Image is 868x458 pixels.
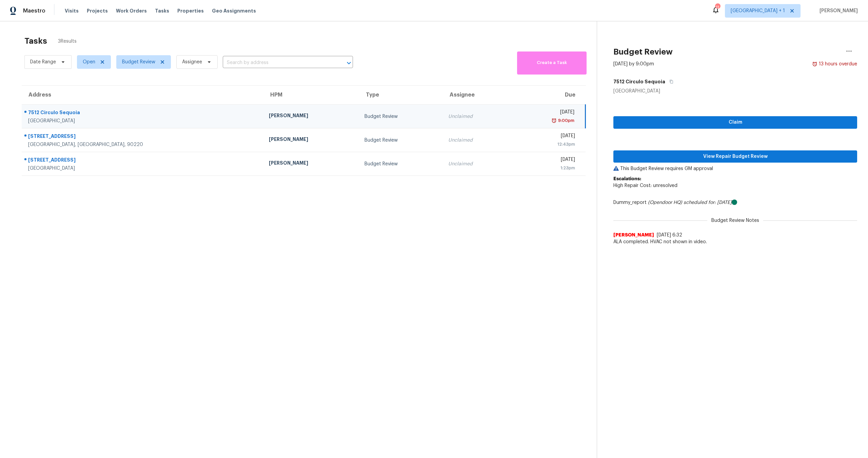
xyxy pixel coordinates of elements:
div: Dummy_report [613,199,857,206]
img: Overdue Alarm Icon [812,61,817,67]
div: [DATE] [515,132,575,141]
div: [GEOGRAPHIC_DATA] [613,88,857,95]
div: Budget Review [364,137,438,144]
div: Budget Review [364,113,438,120]
th: Due [510,86,585,105]
div: [PERSON_NAME] [269,160,354,168]
div: 13 hours overdue [817,61,857,67]
th: Assignee [443,86,510,105]
button: Copy Address [665,76,674,88]
span: [PERSON_NAME] [817,7,858,14]
span: Work Orders [116,7,147,14]
div: [PERSON_NAME] [269,136,354,144]
div: Unclaimed [448,161,505,167]
div: [GEOGRAPHIC_DATA] [28,118,258,124]
span: 3 Results [58,38,77,45]
span: [GEOGRAPHIC_DATA] + 1 [731,7,785,14]
span: High Repair Cost: unresolved [613,183,677,188]
h2: Budget Review [613,48,673,55]
span: Tasks [155,8,169,13]
span: Projects [87,7,108,14]
div: 7512 Circulo Sequoia [28,109,258,118]
button: Claim [613,116,857,129]
div: 1:23pm [515,165,575,171]
button: Create a Task [517,51,587,75]
div: [DATE] [515,156,575,165]
input: Search by address [223,58,334,68]
div: 9:00pm [557,117,574,124]
h5: 7512 Circulo Sequoia [613,78,665,85]
button: Open [344,58,354,68]
h2: Tasks [24,38,47,44]
div: 11 [715,4,720,11]
div: [STREET_ADDRESS] [28,157,258,165]
span: Properties [177,7,204,14]
div: [GEOGRAPHIC_DATA] [28,165,258,172]
div: [GEOGRAPHIC_DATA], [GEOGRAPHIC_DATA], 90220 [28,141,258,148]
div: [PERSON_NAME] [269,112,354,121]
span: Budget Review Notes [707,217,763,224]
p: This Budget Review requires GM approval [613,165,857,172]
span: [PERSON_NAME] [613,232,654,238]
div: Budget Review [364,161,438,167]
span: Claim [619,118,852,127]
span: [DATE] 6:32 [657,233,682,237]
div: 12:43pm [515,141,575,148]
i: scheduled for: [DATE] [684,200,732,205]
div: Unclaimed [448,137,505,144]
span: ALA completed. HVAC not shown in video. [613,238,857,245]
div: [DATE] [515,109,574,117]
i: (Opendoor HQ) [648,200,682,205]
img: Overdue Alarm Icon [551,117,557,124]
span: Open [83,59,95,65]
th: Address [22,86,263,105]
span: Maestro [23,7,45,14]
button: View Repair Budget Review [613,150,857,163]
span: View Repair Budget Review [619,152,852,161]
th: Type [359,86,443,105]
th: HPM [263,86,359,105]
div: [STREET_ADDRESS] [28,133,258,141]
span: Budget Review [122,59,155,65]
span: Visits [65,7,79,14]
span: Geo Assignments [212,7,256,14]
b: Escalations: [613,176,641,181]
div: [DATE] by 9:00pm [613,61,654,67]
span: Create a Task [520,59,583,67]
div: Unclaimed [448,113,505,120]
span: Assignee [182,59,202,65]
span: Date Range [30,59,56,65]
